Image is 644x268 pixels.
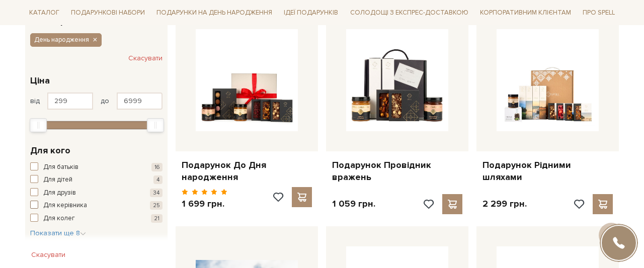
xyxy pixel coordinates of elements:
[153,175,163,184] span: 4
[579,5,619,21] span: Про Spell
[150,189,163,197] span: 34
[101,97,109,106] span: до
[43,175,72,185] span: Для дітей
[30,74,50,87] span: Ціна
[147,118,164,132] div: Max
[43,188,76,198] span: Для друзів
[482,159,613,183] a: Подарунок Рідними шляхами
[25,5,63,21] span: Каталог
[30,175,163,185] button: Для дітей 4
[476,4,575,21] a: Корпоративним клієнтам
[482,198,527,210] p: 2 299 грн.
[30,144,70,157] span: Для кого
[30,33,102,46] button: День народження
[43,201,87,211] span: Для керівника
[128,50,163,66] button: Скасувати
[30,162,163,172] button: Для батьків 16
[30,188,163,198] button: Для друзів 34
[117,93,163,110] input: Ціна
[30,228,86,238] button: Показати ще 8
[182,198,227,210] p: 1 699 грн.
[30,214,163,224] button: Для колег 21
[152,5,276,21] span: Подарунки на День народження
[150,201,163,210] span: 25
[43,214,75,224] span: Для колег
[25,247,71,263] button: Скасувати
[182,159,312,183] a: Подарунок До Дня народження
[151,214,163,223] span: 21
[332,198,375,210] p: 1 059 грн.
[67,5,149,21] span: Подарункові набори
[30,229,86,237] span: Показати ще 8
[47,93,93,110] input: Ціна
[280,5,342,21] span: Ідеї подарунків
[30,201,163,211] button: Для керівника 25
[30,97,40,106] span: від
[30,118,47,132] div: Min
[43,162,78,172] span: Для батьків
[151,163,163,171] span: 16
[332,159,462,183] a: Подарунок Провідник вражень
[34,35,89,44] span: День народження
[346,4,472,21] a: Солодощі з експрес-доставкою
